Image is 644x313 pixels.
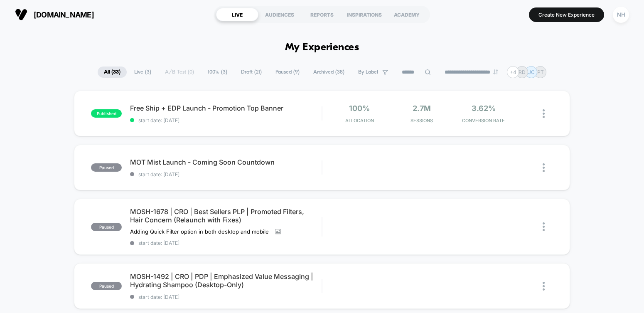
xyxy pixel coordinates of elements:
span: start date: [DATE] [130,294,322,300]
span: By Label [358,69,378,75]
img: close [543,222,545,231]
img: close [543,163,545,172]
span: Free Ship + EDP Launch - Promotion Top Banner [130,104,322,112]
span: paused [91,163,122,172]
span: All ( 33 ) [98,67,127,78]
button: Create New Experience [529,7,604,22]
p: RD [519,69,526,75]
span: paused [91,282,122,290]
span: Paused ( 9 ) [269,67,306,78]
span: start date: [DATE] [130,240,322,246]
span: MOSH-1678 | CRO | Best Sellers PLP | Promoted Filters, Hair Concern (Relaunch with Fixes) [130,207,322,224]
span: MOT Mist Launch - Coming Soon Countdown [130,158,322,166]
span: published [91,109,122,118]
span: start date: [DATE] [130,117,322,123]
span: Sessions [393,118,450,123]
div: REPORTS [301,8,343,21]
span: [DOMAIN_NAME] [34,10,94,19]
img: close [543,282,545,291]
span: start date: [DATE] [130,171,322,177]
div: INSPIRATIONS [343,8,386,21]
span: paused [91,223,122,231]
span: 100% [349,104,370,113]
span: Allocation [345,118,374,123]
span: CONVERSION RATE [455,118,512,123]
p: JC [528,69,535,75]
p: PT [537,69,544,75]
img: end [493,69,498,74]
span: 3.62% [472,104,496,113]
div: + 4 [507,66,519,78]
button: [DOMAIN_NAME] [12,8,96,21]
span: 2.7M [413,104,431,113]
span: Archived ( 38 ) [307,67,351,78]
button: NH [610,6,632,23]
span: MOSH-1492 | CRO | PDP | Emphasized Value Messaging | Hydrating Shampoo (Desktop-Only) [130,272,322,289]
div: ACADEMY [386,8,428,21]
span: 100% ( 3 ) [202,67,234,78]
span: Adding Quick Filter option in both desktop and mobile [130,228,269,235]
div: LIVE [216,8,258,21]
img: Visually logo [15,8,27,21]
img: close [543,109,545,118]
span: Live ( 3 ) [128,67,157,78]
div: NH [613,7,629,23]
span: Draft ( 21 ) [235,67,268,78]
h1: My Experiences [285,42,359,54]
div: AUDIENCES [258,8,301,21]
